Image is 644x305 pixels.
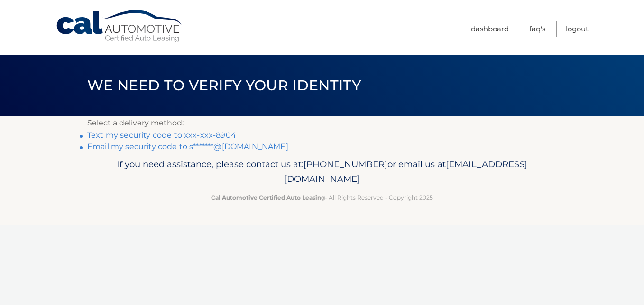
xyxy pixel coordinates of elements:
a: Logout [566,21,589,37]
span: We need to verify your identity [87,76,361,94]
a: Text my security code to xxx-xxx-8904 [87,131,236,140]
a: Dashboard [471,21,509,37]
p: Select a delivery method: [87,116,557,130]
a: Cal Automotive [55,10,184,43]
p: If you need assistance, please contact us at: or email us at [93,157,551,187]
span: [PHONE_NUMBER] [304,159,387,170]
a: FAQ's [529,21,545,37]
p: - All Rights Reserved - Copyright 2025 [93,192,551,202]
strong: Cal Automotive Certified Auto Leasing [211,194,325,201]
a: Email my security code to s*******@[DOMAIN_NAME] [87,142,288,151]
